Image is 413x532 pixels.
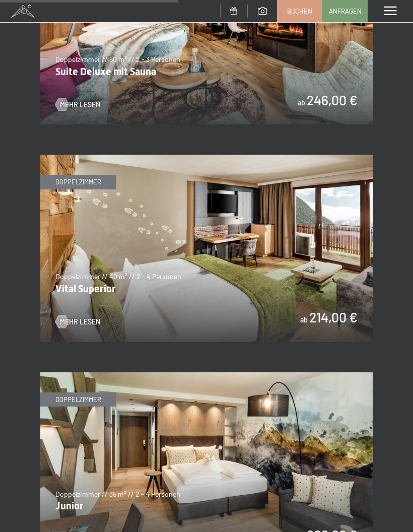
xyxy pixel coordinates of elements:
a: Junior [40,373,373,379]
img: Vital Superior [40,155,373,342]
span: Mehr Lesen [60,100,100,110]
a: Anfragen [323,1,367,22]
span: Buchen [287,7,312,16]
span: Mehr Lesen [60,317,100,327]
a: Vital Superior [40,155,373,161]
a: Mehr Lesen [55,100,100,110]
a: Mehr Lesen [55,317,100,327]
span: Anfragen [329,7,362,16]
a: Buchen [278,1,322,22]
